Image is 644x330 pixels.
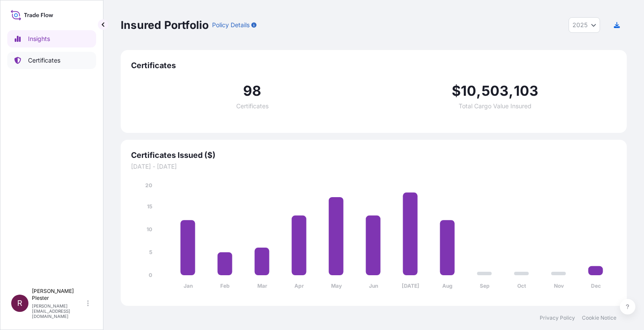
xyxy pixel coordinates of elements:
span: Total Cargo Value Insured [459,103,531,109]
span: $ [452,84,461,98]
tspan: Feb [220,283,230,289]
span: , [509,84,513,98]
p: Certificates [28,56,60,65]
p: Policy Details [212,21,250,29]
a: Insights [7,30,96,47]
tspan: Oct [517,283,526,289]
p: Insured Portfolio [121,18,209,32]
p: Insights [28,35,50,43]
tspan: May [331,283,342,289]
tspan: Mar [257,283,267,289]
tspan: 5 [149,249,152,255]
span: 2025 [572,21,588,29]
p: [PERSON_NAME] Plester [32,288,85,302]
span: [DATE] - [DATE] [131,162,616,171]
tspan: Dec [591,283,601,289]
tspan: Jan [184,283,193,289]
tspan: Jun [369,283,378,289]
span: 103 [514,84,539,98]
a: Certificates [7,52,96,69]
span: Certificates [236,103,269,109]
tspan: 0 [149,272,152,278]
p: [PERSON_NAME][EMAIL_ADDRESS][DOMAIN_NAME] [32,303,85,319]
span: 98 [243,84,261,98]
span: , [476,84,481,98]
tspan: 10 [147,226,152,233]
tspan: Nov [554,283,564,289]
span: 10 [461,84,476,98]
tspan: 15 [147,203,152,210]
tspan: Aug [442,283,453,289]
span: Certificates [131,60,616,71]
tspan: 20 [145,182,152,189]
span: 503 [481,84,509,98]
tspan: Sep [480,283,490,289]
span: Certificates Issued ($) [131,150,616,160]
tspan: [DATE] [402,283,419,289]
a: Cookie Notice [582,314,616,321]
tspan: Apr [294,283,304,289]
span: R [17,299,22,308]
button: Year Selector [569,17,600,33]
a: Privacy Policy [540,314,575,321]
